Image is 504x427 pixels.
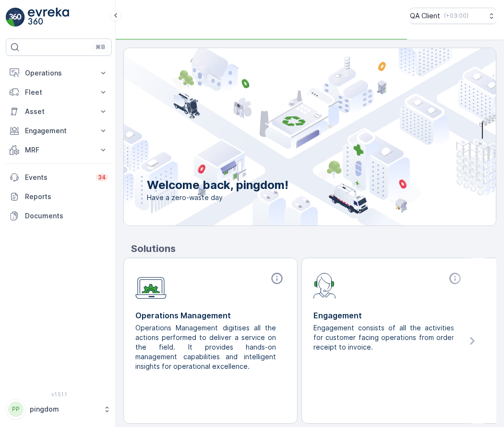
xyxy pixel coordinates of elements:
button: Operations [6,63,112,83]
span: v 1.51.1 [6,391,112,397]
img: module-icon [135,272,167,299]
img: logo [6,8,25,27]
button: MRF [6,140,112,160]
p: 34 [98,174,106,181]
p: MRF [25,145,93,155]
p: Engagement consists of all the activities for customer facing operations from order receipt to in... [313,323,456,352]
img: city illustration [81,48,496,226]
button: Asset [6,102,112,121]
p: Documents [25,211,108,221]
img: module-icon [313,272,336,299]
a: Reports [6,187,112,206]
p: Asset [25,107,93,116]
p: Fleet [25,88,93,97]
p: Solutions [131,241,496,256]
img: logo_light-DOdMpM7g.png [28,8,69,27]
button: Fleet [6,83,112,102]
button: Engagement [6,121,112,140]
button: QA Client(+03:00) [410,8,496,24]
p: QA Client [410,11,440,21]
p: Welcome back, pingdom! [147,177,288,193]
p: Engagement [25,126,93,136]
p: pingdom [30,404,98,414]
p: ( +03:00 ) [444,12,468,20]
a: Documents [6,206,112,226]
p: Operations [25,68,93,78]
p: Engagement [313,310,464,321]
div: PP [8,402,24,417]
span: Have a zero-waste day [147,193,288,202]
button: PPpingdom [6,399,112,419]
p: Operations Management digitises all the actions performed to deliver a service on the field. It p... [135,323,278,371]
p: Operations Management [135,310,286,321]
a: Events34 [6,168,112,187]
p: Reports [25,192,108,201]
p: ⌘B [96,43,105,51]
p: Events [25,173,90,182]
